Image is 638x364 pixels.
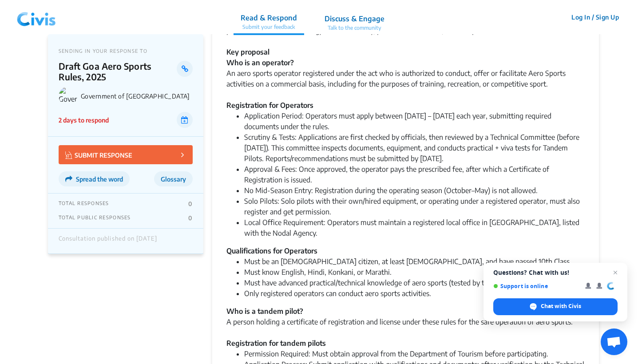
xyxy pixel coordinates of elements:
[226,101,313,110] strong: Registration for Operators
[59,145,193,164] button: SUBMIT RESPONSE
[325,24,384,32] p: Talk to the community
[226,339,326,348] strong: Registration for tandem pilots
[154,171,193,186] button: Glossary
[226,246,317,255] strong: Qualifications for Operators
[81,92,193,100] p: Government of [GEOGRAPHIC_DATA]
[59,87,77,105] img: Government of Goa logo
[226,306,585,338] div: A person holding a certificate of registration and license under these rules for the safe operati...
[65,150,132,160] p: SUBMIT RESPONSE
[493,269,618,276] span: Questions? Chat with us!
[566,10,625,24] button: Log In / Sign Up
[244,217,585,238] li: Local Office Requirement: Operators must maintain a registered local office in [GEOGRAPHIC_DATA],...
[244,348,585,359] li: Permission Required: Must obtain approval from the Department of Tourism before participating.
[493,298,618,315] div: Chat with Civis
[601,328,627,355] div: Open chat
[59,200,109,207] p: TOTAL RESPONSES
[244,132,585,164] li: Scrutiny & Tests: Applications are first checked by officials, then reviewed by a Technical Commi...
[65,151,72,159] img: Vector.jpg
[226,307,303,316] strong: Who is a tandem pilot?
[610,267,621,278] span: Close chat
[244,288,585,299] li: Only registered operators can conduct aero sports activities.
[244,185,585,196] li: No Mid-Season Entry: Registration during the operating season (October–May) is not allowed.
[59,48,193,54] p: SENDING IN YOUR RESPONSE TO
[244,196,585,217] li: Solo Pilots: Solo pilots with their own/hired equipment, or operating under a registered operator...
[226,47,294,67] strong: Key proposal Who is an operator?
[244,256,585,267] li: Must be an [DEMOGRAPHIC_DATA] citizen, at least [DEMOGRAPHIC_DATA], and have passed 10th Class.
[241,12,297,23] p: Read & Respond
[241,23,297,31] p: Submit your feedback
[325,13,384,24] p: Discuss & Engage
[493,283,579,289] span: Support is online
[59,61,177,82] p: Draft Goa Aero Sports Rules, 2025
[244,277,585,288] li: Must have advanced practical/technical knowledge of aero sports (tested by the Technical Committee).
[59,235,157,247] div: Consultation published on [DATE]
[13,4,59,31] img: navlogo.png
[161,175,186,183] span: Glossary
[541,302,581,310] span: Chat with Civis
[188,200,192,207] p: 0
[244,164,585,185] li: Approval & Fees: Once approved, the operator pays the prescribed fee, after which a Certificate o...
[244,111,585,132] li: Application Period: Operators must apply between [DATE] – [DATE] each year, submitting required d...
[59,115,109,125] p: 2 days to respond
[59,214,131,222] p: TOTAL PUBLIC RESPONSES
[76,175,123,183] span: Spread the word
[188,214,192,222] p: 0
[59,171,130,186] button: Spread the word
[244,267,585,277] li: Must know English, Hindi, Konkani, or Marathi.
